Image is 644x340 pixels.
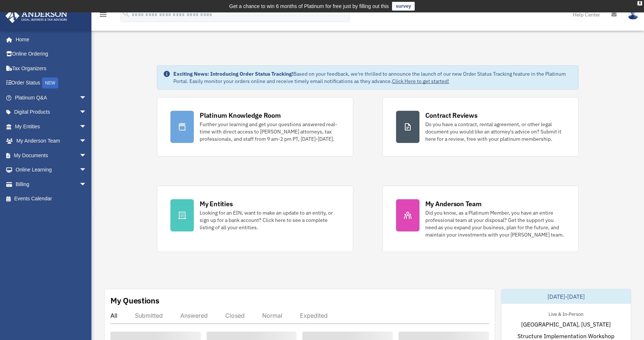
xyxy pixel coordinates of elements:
[79,177,94,192] span: arrow_drop_down
[5,47,98,61] a: Online Ordering
[79,90,94,105] span: arrow_drop_down
[5,76,98,91] a: Order StatusNEW
[5,105,98,120] a: Digital Productsarrow_drop_down
[99,10,108,19] i: menu
[628,9,639,20] img: User Pic
[425,199,482,208] div: My Anderson Team
[637,1,642,5] div: close
[229,2,389,11] div: Get a chance to win 6 months of Platinum for free just by filling out this
[225,312,245,319] div: Closed
[5,61,98,76] a: Tax Organizers
[79,134,94,149] span: arrow_drop_down
[5,134,98,148] a: My Anderson Teamarrow_drop_down
[157,186,353,252] a: My Entities Looking for an EIN, want to make an update to an entity, or sign up for a bank accoun...
[501,289,631,304] div: [DATE]-[DATE]
[392,78,449,84] a: Click Here to get started!
[173,70,572,85] div: Based on your feedback, we're thrilled to announce the launch of our new Order Status Tracking fe...
[200,199,233,208] div: My Entities
[42,78,58,88] div: NEW
[300,312,328,319] div: Expedited
[157,97,353,156] a: Platinum Knowledge Room Further your learning and get your questions answered real-time with dire...
[110,312,117,319] div: All
[425,121,565,143] div: Do you have a contract, rental agreement, or other legal document you would like an attorney's ad...
[79,105,94,120] span: arrow_drop_down
[99,13,108,19] a: menu
[110,295,159,306] div: My Questions
[5,119,98,134] a: My Entitiesarrow_drop_down
[425,209,565,238] div: Did you know, as a Platinum Member, you have an entire professional team at your disposal? Get th...
[3,9,69,23] img: Anderson Advisors Platinum Portal
[200,209,339,231] div: Looking for an EIN, want to make an update to an entity, or sign up for a bank account? Click her...
[521,320,611,329] span: [GEOGRAPHIC_DATA], [US_STATE]
[200,111,281,120] div: Platinum Knowledge Room
[5,148,98,163] a: My Documentsarrow_drop_down
[5,177,98,192] a: Billingarrow_drop_down
[200,121,339,143] div: Further your learning and get your questions answered real-time with direct access to [PERSON_NAM...
[392,2,415,11] a: survey
[135,312,163,319] div: Submitted
[122,10,130,18] i: search
[79,148,94,163] span: arrow_drop_down
[5,163,98,177] a: Online Learningarrow_drop_down
[180,312,208,319] div: Answered
[173,71,293,77] strong: Exciting News: Introducing Order Status Tracking!
[5,32,94,47] a: Home
[79,163,94,178] span: arrow_drop_down
[79,119,94,134] span: arrow_drop_down
[425,111,478,120] div: Contract Reviews
[5,90,98,105] a: Platinum Q&Aarrow_drop_down
[543,310,589,317] div: Live & In-Person
[5,192,98,206] a: Events Calendar
[383,97,579,156] a: Contract Reviews Do you have a contract, rental agreement, or other legal document you would like...
[383,186,579,252] a: My Anderson Team Did you know, as a Platinum Member, you have an entire professional team at your...
[262,312,282,319] div: Normal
